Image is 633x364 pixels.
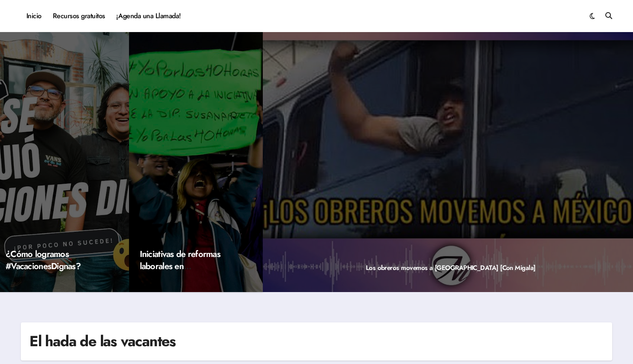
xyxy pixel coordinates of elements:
a: Iniciativas de reformas laborales en [GEOGRAPHIC_DATA] (2023) [140,248,224,297]
a: Recursos gratuitos [47,4,111,28]
a: Los obreros movemos a [GEOGRAPHIC_DATA] [Con Migala] [366,263,536,273]
a: ¡Agenda una Llamada! [111,4,187,28]
a: ¿Cómo logramos #VacacionesDignas? [6,248,81,273]
h1: El hada de las vacantes [29,331,176,352]
a: Inicio [21,4,47,28]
